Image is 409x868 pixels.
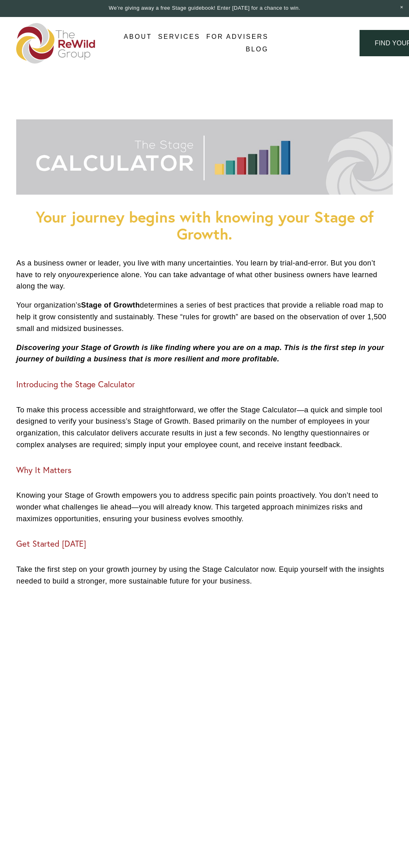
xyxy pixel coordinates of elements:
p: To make this process accessible and straightforward, we offer the Stage Calculator—a quick and si... [16,404,392,451]
span: About [124,31,152,43]
strong: Stage of Growth [81,301,140,309]
a: Blog [246,43,268,56]
h3: Get Started [DATE] [16,539,392,549]
em: your [66,271,81,279]
p: Knowing your Stage of Growth empowers you to address specific pain points proactively. You don’t ... [16,490,392,524]
a: folder dropdown [124,30,152,43]
p: As a business owner or leader, you live with many uncertainties. You learn by trial-and-error. Bu... [16,257,392,292]
h3: Introducing the Stage Calculator [16,380,392,389]
p: Take the first step on your growth journey by using the Stage Calculator now. Equip yourself with... [16,564,392,587]
a: folder dropdown [158,30,200,43]
img: The ReWild Group [16,23,96,64]
span: Services [158,31,200,43]
a: For Advisers [206,30,268,43]
h3: Why It Matters [16,465,392,475]
strong: Your journey begins with knowing your Stage of Growth. [36,207,378,244]
iframe: Stage Calculator - Step 1 2025.2 [16,601,389,843]
em: Discovering your Stage of Growth is like finding where you are on a map. This is the first step i... [16,344,386,363]
p: Your organization’s determines a series of best practices that provide a reliable road map to hel... [16,299,392,334]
